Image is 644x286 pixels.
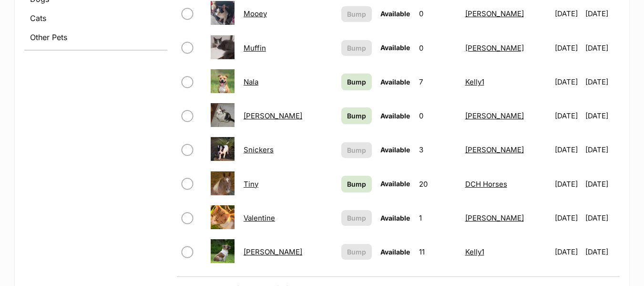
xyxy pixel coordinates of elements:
td: [DATE] [585,235,619,268]
span: Available [380,43,410,52]
a: Bump [341,176,371,192]
td: [DATE] [585,32,619,64]
a: Mooey [244,9,267,18]
span: Available [380,112,410,120]
td: [DATE] [551,201,584,234]
span: Available [380,78,410,86]
a: Snickers [244,145,274,154]
td: [DATE] [551,65,584,98]
a: [PERSON_NAME] [465,145,524,154]
td: 20 [415,168,460,201]
span: Bump [347,111,366,121]
button: Bump [341,244,371,260]
td: 0 [415,99,460,132]
span: Available [380,10,410,18]
img: Nala [211,69,235,93]
a: Other Pets [24,29,167,46]
a: Bump [341,107,371,124]
td: [DATE] [551,235,584,268]
td: 1 [415,201,460,234]
img: Scully [211,103,235,127]
a: Muffin [244,43,266,53]
a: [PERSON_NAME] [244,111,302,120]
button: Bump [341,6,371,22]
img: Tiny [211,171,235,195]
a: [PERSON_NAME] [244,247,302,256]
td: [DATE] [585,133,619,166]
td: [DATE] [551,133,584,166]
a: Cats [24,10,167,27]
a: Bump [341,74,371,90]
td: 11 [415,235,460,268]
a: [PERSON_NAME] [465,213,524,222]
span: Available [380,248,410,256]
a: Valentine [244,213,275,222]
a: [PERSON_NAME] [465,43,524,53]
span: Bump [347,247,366,257]
span: Bump [347,145,366,155]
a: Nala [244,77,258,86]
a: Kelly1 [465,247,484,256]
a: DCH Horses [465,180,507,189]
span: Bump [347,213,366,223]
span: Bump [347,77,366,87]
td: [DATE] [551,168,584,201]
a: Tiny [244,180,258,189]
span: Bump [347,179,366,189]
span: Bump [347,43,366,53]
span: Bump [347,9,366,19]
button: Bump [341,210,371,226]
span: Available [380,146,410,154]
td: 7 [415,65,460,98]
td: [DATE] [585,168,619,201]
a: Kelly1 [465,77,484,86]
button: Bump [341,40,371,56]
td: 3 [415,133,460,166]
td: [DATE] [585,65,619,98]
td: [DATE] [551,99,584,132]
span: Available [380,180,410,188]
td: [DATE] [585,99,619,132]
a: [PERSON_NAME] [465,9,524,18]
td: 0 [415,32,460,64]
span: Available [380,214,410,222]
a: [PERSON_NAME] [465,111,524,120]
td: [DATE] [585,201,619,234]
button: Bump [341,142,371,158]
td: [DATE] [551,32,584,64]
